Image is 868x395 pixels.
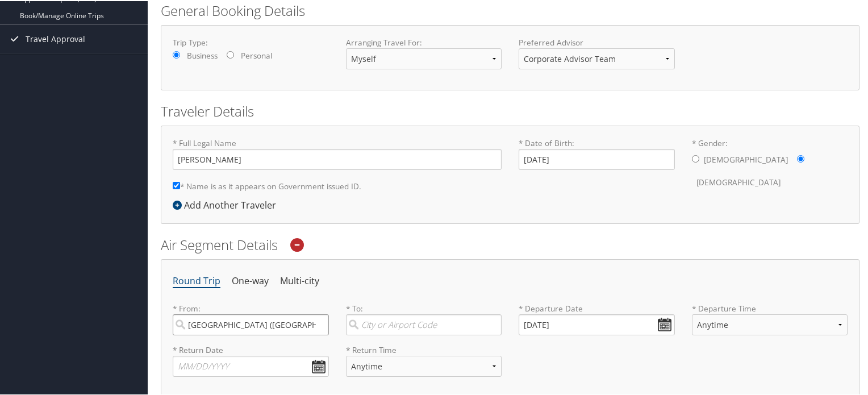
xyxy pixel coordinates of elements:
[187,49,218,60] label: Business
[173,148,502,169] input: * Full Legal Name
[173,36,329,47] label: Trip Type:
[173,313,329,334] input: City or Airport Code
[161,101,859,120] h2: Traveler Details
[173,174,361,196] label: * Name is as it appears on Government issued ID.
[519,313,675,334] input: MM/DD/YYYY
[346,302,502,334] label: * To:
[346,313,502,334] input: City or Airport Code
[519,36,675,47] label: Preferred Advisor
[692,302,848,343] label: * Departure Time
[173,270,220,290] li: Round Trip
[26,24,85,52] span: Travel Approval
[232,270,269,290] li: One-way
[173,136,502,169] label: * Full Legal Name
[346,343,502,355] label: * Return Time
[692,154,699,161] input: * Gender:[DEMOGRAPHIC_DATA][DEMOGRAPHIC_DATA]
[519,302,675,313] label: * Departure Date
[519,148,675,169] input: * Date of Birth:
[692,313,848,334] select: * Departure Time
[173,197,282,211] div: Add Another Traveler
[797,154,804,161] input: * Gender:[DEMOGRAPHIC_DATA][DEMOGRAPHIC_DATA]
[173,355,329,376] input: MM/DD/YYYY
[692,136,848,193] label: * Gender:
[519,136,675,169] label: * Date of Birth:
[241,49,272,60] label: Personal
[173,302,329,334] label: * From:
[280,270,319,290] li: Multi-city
[346,36,502,47] label: Arranging Travel For:
[696,171,781,192] label: [DEMOGRAPHIC_DATA]
[173,181,180,188] input: * Name is as it appears on Government issued ID.
[704,148,788,169] label: [DEMOGRAPHIC_DATA]
[161,234,859,253] h2: Air Segment Details
[173,343,329,355] label: * Return Date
